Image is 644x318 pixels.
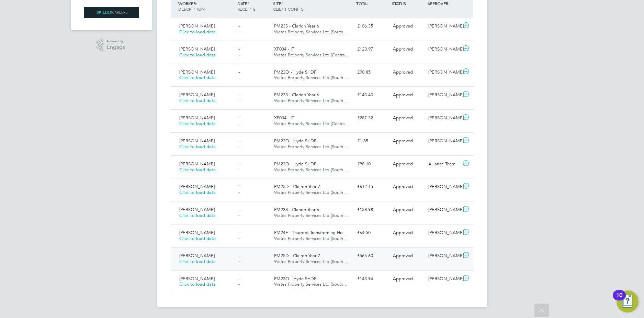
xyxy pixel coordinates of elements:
[179,161,215,167] span: [PERSON_NAME]
[238,144,240,150] span: -
[274,161,316,167] span: PM23O - Hyde SHDF
[393,253,413,259] span: Approved
[238,121,240,127] span: -
[238,189,240,195] span: -
[354,112,390,124] div: £287.32
[354,273,390,285] div: £143.94
[179,212,216,218] span: Click to load data
[179,167,216,173] span: Click to load data
[426,135,461,147] div: [PERSON_NAME]
[179,144,216,150] span: Click to load data
[238,276,240,282] span: -
[426,112,461,124] div: [PERSON_NAME]
[274,144,348,150] span: Wates Property Services Ltd (South…
[179,69,215,75] span: [PERSON_NAME]
[274,115,294,121] span: XF034 - IT
[273,6,304,12] span: CLIENT CONFIG
[426,21,461,32] div: [PERSON_NAME]
[281,1,283,6] span: /
[238,184,240,189] span: -
[238,23,240,29] span: -
[426,250,461,262] div: [PERSON_NAME]
[238,115,240,121] span: -
[274,75,348,80] span: Wates Property Services Ltd (South…
[179,207,215,212] span: [PERSON_NAME]
[238,230,240,235] span: -
[274,121,349,127] span: Wates Property Services Ltd (Centra…
[274,253,320,259] span: PM25D - Clairon Year 7
[393,69,413,75] span: Approved
[354,181,390,193] div: £612.15
[179,121,216,127] span: Click to load data
[84,7,139,18] img: skilledcareers-logo-retina.png
[393,276,413,282] span: Approved
[426,227,461,239] div: [PERSON_NAME]
[179,230,215,235] span: [PERSON_NAME]
[426,158,461,170] div: Alliance Team
[393,92,413,98] span: Approved
[617,290,639,312] button: Open Resource Center, 10 new notifications
[274,167,348,173] span: Wates Property Services Ltd (South…
[274,23,319,29] span: PM23S - Clarion Year 6
[238,253,240,259] span: -
[393,46,413,52] span: Approved
[179,92,215,98] span: [PERSON_NAME]
[238,52,240,58] span: -
[179,138,215,144] span: [PERSON_NAME]
[238,259,240,264] span: -
[426,204,461,216] div: [PERSON_NAME]
[274,184,320,189] span: PM25D - Clairon Year 7
[179,52,216,58] span: Click to load data
[179,276,215,282] span: [PERSON_NAME]
[393,207,413,212] span: Approved
[179,184,215,189] span: [PERSON_NAME]
[274,207,319,212] span: PM23S - Clarion Year 6
[179,189,216,195] span: Click to load data
[97,39,126,52] a: Powered byEngage
[238,75,240,80] span: -
[238,46,240,52] span: -
[196,1,197,6] span: /
[616,295,622,304] div: 10
[179,259,216,264] span: Click to load data
[179,98,216,103] span: Click to load data
[274,29,348,35] span: Wates Property Services Ltd (South…
[354,250,390,262] div: £565.60
[179,281,216,287] span: Click to load data
[274,98,348,103] span: Wates Property Services Ltd (South…
[238,161,240,167] span: -
[179,115,215,121] span: [PERSON_NAME]
[274,230,347,235] span: PM24F - Thurrock Transforming Ho…
[426,181,461,193] div: [PERSON_NAME]
[238,281,240,287] span: -
[238,212,240,218] span: -
[274,138,316,144] span: PM23O - Hyde SHDF
[393,161,413,167] span: Approved
[354,204,390,216] div: £158.98
[426,273,461,285] div: [PERSON_NAME]
[274,69,316,75] span: PM23O - Hyde SHDF
[354,44,390,55] div: £123.97
[274,235,348,241] span: Wates Property Services Ltd (South…
[354,227,390,239] div: £64.50
[179,29,216,35] span: Click to load data
[274,276,316,282] span: PM23O - Hyde SHDF
[393,115,413,121] span: Approved
[274,46,294,52] span: XF034 - IT
[238,98,240,103] span: -
[393,138,413,144] span: Approved
[179,23,215,29] span: [PERSON_NAME]
[354,158,390,170] div: £98.10
[354,135,390,147] div: £1.85
[354,89,390,101] div: £143.40
[178,6,205,12] span: DESCRIPTION
[247,1,249,6] span: /
[354,21,390,32] div: £106.35
[237,6,256,12] span: RECEIPTS
[238,29,240,35] span: -
[238,92,240,98] span: -
[274,259,348,264] span: Wates Property Services Ltd (South…
[106,39,126,44] span: Powered by
[179,235,216,241] span: Click to load data
[179,46,215,52] span: [PERSON_NAME]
